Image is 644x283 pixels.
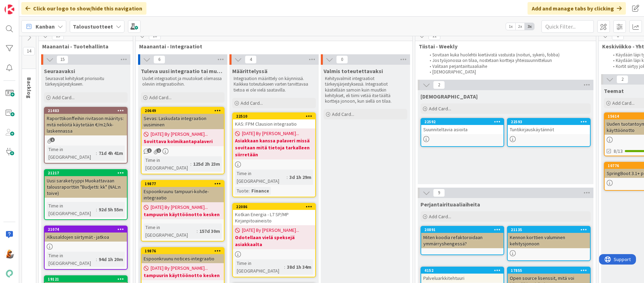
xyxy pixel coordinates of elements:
[142,181,224,202] div: 19877Espoonkruunu tampuuri-kohde-integraatio
[235,187,249,195] div: Tuote
[433,189,445,197] span: 9
[47,146,96,161] div: Time in [GEOGRAPHIC_DATA]
[97,206,125,213] div: 92d 5h 55m
[421,226,504,255] a: 20891Miten koodia refaktoroidaan ymmärryshengessä?
[515,23,525,30] span: 2x
[50,137,55,142] span: 1
[507,118,591,147] a: 22593Tuntikirjauskäytännöt
[234,76,315,93] p: Integraation määrittely on käynnissä. Kaikkea toteutukseen varten tarvittavaa tietoa ei ole vielä...
[142,248,224,254] div: 19876
[421,201,480,208] span: Perjantairituaaliaiheita
[424,227,503,232] div: 20891
[45,226,127,233] div: 21074
[48,227,127,232] div: 21074
[141,180,225,242] a: 19877Espoonkruunu tampuuri-kohde-integraatio[DATE] By [PERSON_NAME]...tampuurin käyttöönotto kesk...
[142,114,224,129] div: Sevas: Laskudata integraation uusiminen
[48,108,127,113] div: 21483
[508,267,590,274] div: 17855
[507,226,591,261] a: 21135Kennon korttien valuminen kehitysjonoon
[235,137,313,158] b: Asiakkaan kanssa palaveri missä sovitaan mitä tietoja tarkalleen siirretään
[45,226,127,242] div: 21074Alkusaldojen siirtymät - jatkoa
[73,23,113,30] b: Taloustuotteet
[426,69,588,75] li: [DEMOGRAPHIC_DATA]
[142,254,224,263] div: Espoonkruunu notices-integraatio
[506,23,515,30] span: 1x
[45,170,127,198] div: 21217Uusi saraketyyppi Muokattavaan talousraporttiin "Budjetti: kk" (NAL:n toive)
[242,130,299,137] span: [DATE] By [PERSON_NAME]...
[235,259,284,275] div: Time in [GEOGRAPHIC_DATA]
[198,227,222,235] div: 157d 30m
[426,64,588,69] li: Valitaan perjantairituaaliaihe
[45,176,127,198] div: Uusi saraketyyppi Muokattavaan talousraporttiin "Budjetti: kk" (NAL:n toive)
[433,81,445,89] span: 2
[421,227,503,233] div: 20891
[52,94,75,101] span: Add Card...
[47,202,96,217] div: Time in [GEOGRAPHIC_DATA]
[151,265,208,272] span: [DATE] By [PERSON_NAME]...
[421,119,503,134] div: 22592Suunniteltavia asioita
[144,211,222,218] b: tampuurin käyttöönotto kesken
[528,2,626,15] div: Add and manage tabs by clicking
[142,181,224,187] div: 19877
[144,272,222,279] b: tampuurin käyttöönotto kesken
[233,113,315,128] div: 22510KAS: FPM Clausion integraatio
[45,108,127,114] div: 21483
[284,263,285,271] span: :
[141,107,225,174] a: 20649Sevas: Laskudata integraation uusiminen[DATE] By [PERSON_NAME]...Sovittava kolmikantapalaver...
[424,119,503,124] div: 22592
[426,52,588,58] li: Sovitaan kuka huolehtii kiertävistä vastuista (noituri, sykerö, fobba)
[47,252,96,267] div: Time in [GEOGRAPHIC_DATA]
[233,119,315,128] div: KAS: FPM Clausion integraatio
[604,87,624,94] span: Teemat
[421,93,478,100] span: Muistilista
[429,213,451,220] span: Add Card...
[23,47,35,55] span: 14
[332,111,354,117] span: Add Card...
[232,203,316,277] a: 22086Kotkan Energia - L7 SP/MP Kirjanpitoaineisto[DATE] By [PERSON_NAME]...Odotellaan vielä speks...
[336,55,348,64] span: 0
[48,277,127,282] div: 19121
[48,171,127,175] div: 21217
[144,223,197,239] div: Time in [GEOGRAPHIC_DATA]
[197,227,198,235] span: :
[421,274,503,283] div: Palveluarkkitehtuuri
[541,20,594,33] input: Quick Filter...
[142,108,224,114] div: 20649
[44,68,75,74] span: Seuraavaksi
[241,100,263,106] span: Add Card...
[96,206,97,213] span: :
[508,119,590,125] div: 22593
[614,148,623,155] span: 8/13
[97,149,125,157] div: 71d 4h 41m
[421,267,503,274] div: 4152
[511,268,590,273] div: 17855
[42,43,124,50] span: Maanantai - Tuotehallinta
[525,23,534,30] span: 3x
[236,114,315,119] div: 22510
[142,76,223,87] p: Uudet integraatiot ja muutokset olemassa oleviin integraatioihin.
[429,105,451,112] span: Add Card...
[424,268,503,273] div: 4152
[139,43,404,50] span: Maanantai - Integraatiot
[325,76,406,104] p: Kehitysvalmiit integraatiot tärkeysjärjestyksessä. Integraatiot käsitellään samoin kuin muutkin k...
[508,233,590,248] div: Kennon korttien valuminen kehitysjonoon
[153,55,165,64] span: 6
[144,156,190,172] div: Time in [GEOGRAPHIC_DATA]
[5,269,14,278] img: avatar
[242,227,299,234] span: [DATE] By [PERSON_NAME]...
[616,75,628,84] span: 2
[21,2,146,15] div: Click our logo to show/hide this navigation
[421,267,503,283] div: 4152Palveluarkkitehtuuri
[142,108,224,129] div: 20649Sevas: Laskudata integraation uusiminen
[147,148,152,153] span: 1
[56,55,68,64] span: 15
[508,227,590,248] div: 21135Kennon korttien valuminen kehitysjonoon
[235,170,287,185] div: Time in [GEOGRAPHIC_DATA]
[145,181,224,186] div: 19877
[511,119,590,124] div: 22593
[45,108,127,135] div: 21483Raporttikonffeihin rivitason määritys: mitä neliöitä käytetään €/m2/kk-laskennassa
[250,187,271,195] div: Finance
[145,108,224,113] div: 20649
[190,160,191,168] span: :
[421,233,503,248] div: Miten koodia refaktoroidaan ymmärryshengessä?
